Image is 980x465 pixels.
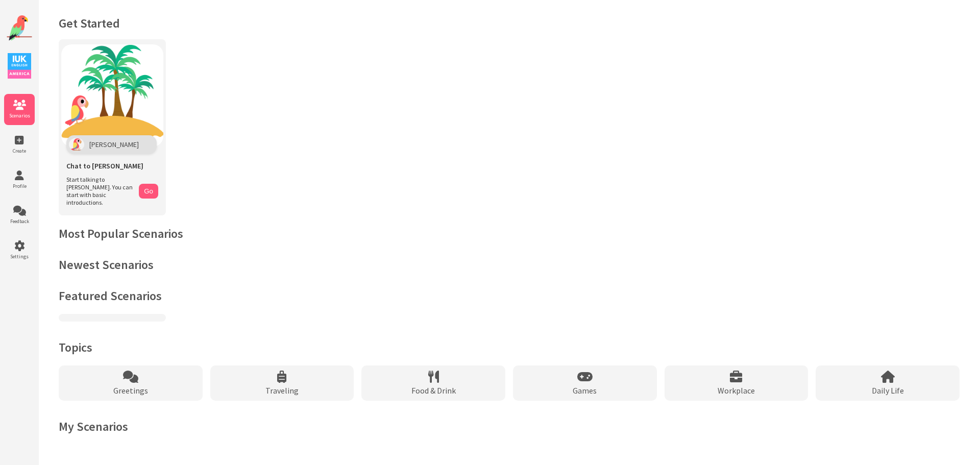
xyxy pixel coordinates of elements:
[59,339,960,355] h2: Topics
[139,184,158,199] button: Go
[59,226,960,241] h2: Most Popular Scenarios
[4,218,35,225] span: Feedback
[573,385,597,396] span: Games
[59,288,960,304] h2: Featured Scenarios
[4,112,35,119] span: Scenarios
[872,385,904,396] span: Daily Life
[59,15,960,31] h1: Get Started
[59,257,960,273] h2: Newest Scenarios
[69,138,84,151] img: Polly
[718,385,755,396] span: Workplace
[59,419,960,434] h2: My Scenarios
[113,385,148,396] span: Greetings
[89,140,139,149] span: [PERSON_NAME]
[61,44,163,146] img: Chat with Polly
[4,183,35,189] span: Profile
[7,15,32,41] img: Website Logo
[66,161,143,170] span: Chat to [PERSON_NAME]
[4,148,35,154] span: Create
[411,385,456,396] span: Food & Drink
[8,53,31,79] img: IUK Logo
[265,385,299,396] span: Traveling
[66,176,134,206] span: Start talking to [PERSON_NAME]. You can start with basic introductions.
[4,253,35,260] span: Settings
